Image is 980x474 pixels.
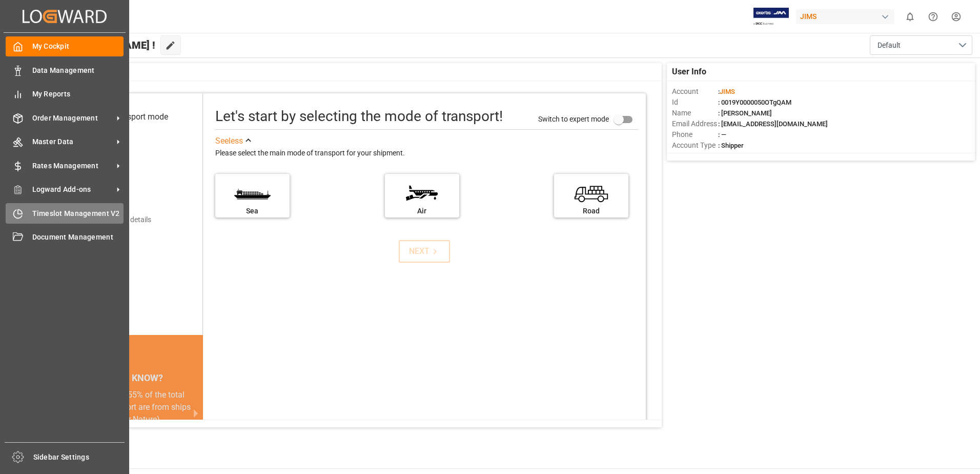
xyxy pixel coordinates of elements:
span: Account Type [672,140,718,151]
button: show 0 new notifications [899,5,922,28]
div: See less [215,135,243,147]
span: My Cockpit [32,41,124,52]
span: Logward Add-ons [32,184,113,195]
span: : [718,88,735,95]
span: Timeslot Management V2 [32,208,124,219]
div: JIMS [796,9,894,24]
span: My Reports [32,89,124,100]
img: Exertis%20JAM%20-%20Email%20Logo.jpg_1722504956.jpg [753,8,789,26]
span: : — [718,131,726,139]
span: Switch to expert mode [538,114,609,123]
button: open menu [870,35,972,55]
span: Default [877,40,901,51]
div: Let's start by selecting the mode of transport! [215,106,503,127]
span: Order Management [32,113,113,124]
span: Sidebar Settings [33,452,125,463]
span: : Shipper [718,142,744,149]
button: JIMS [796,7,899,26]
span: JIMS [720,88,735,95]
div: Road [559,206,623,216]
span: Master Data [32,136,113,147]
span: Account [672,86,718,97]
a: Timeslot Management V2 [6,203,124,223]
a: My Cockpit [6,36,124,56]
span: Id [672,97,718,108]
button: next slide / item [189,389,203,438]
div: Sea [220,206,284,216]
span: User Info [672,66,706,78]
span: Hello [PERSON_NAME] ! [43,35,155,55]
span: Document Management [32,232,124,243]
span: : [PERSON_NAME] [718,109,772,117]
a: Data Management [6,60,124,80]
div: NEXT [409,245,440,258]
span: Data Management [32,65,124,76]
span: Phone [672,129,718,140]
span: Rates Management [32,161,113,171]
div: Air [390,206,454,216]
button: NEXT [399,240,450,263]
span: Email Address [672,118,718,129]
div: Please select the main mode of transport for your shipment. [215,147,639,160]
span: Name [672,108,718,118]
span: : 0019Y0000050OTgQAM [718,98,791,106]
div: Add shipping details [87,214,151,225]
span: : [EMAIL_ADDRESS][DOMAIN_NAME] [718,120,828,128]
button: Help Center [922,5,945,28]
